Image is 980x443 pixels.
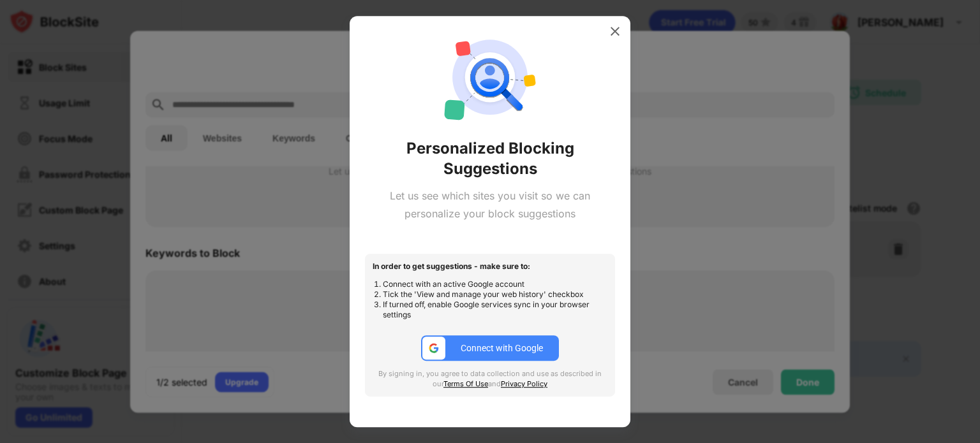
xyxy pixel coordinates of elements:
[428,342,440,354] img: google-ic
[373,261,607,272] div: In order to get suggestions - make sure to:
[365,138,615,179] div: Personalized Blocking Suggestions
[378,369,602,388] span: By signing in, you agree to data collection and use as described in our
[461,343,543,353] div: Connect with Google
[383,289,607,300] li: Tick the 'View and manage your web history' checkbox
[444,31,536,123] img: personal-suggestions.svg
[443,379,488,388] a: Terms Of Use
[383,279,607,289] li: Connect with an active Google account
[383,300,607,320] li: If turned off, enable Google services sync in your browser settings
[421,335,559,361] button: google-icConnect with Google
[501,379,547,388] a: Privacy Policy
[488,379,501,388] span: and
[365,187,615,224] div: Let us see which sites you visit so we can personalize your block suggestions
